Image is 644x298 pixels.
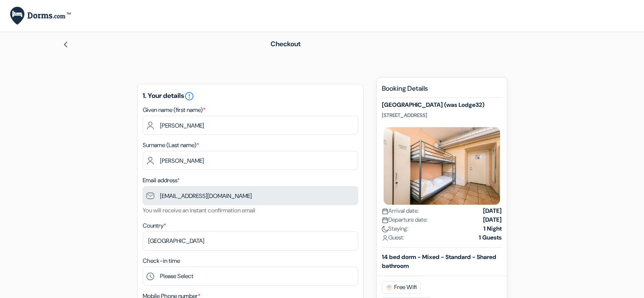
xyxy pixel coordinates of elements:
img: Dorms.com [10,7,71,25]
img: calendar.svg [382,217,388,223]
a: error_outline [184,91,194,100]
span: Free Wifi [382,281,420,294]
span: Guest: [382,233,404,242]
span: Arrival date: [382,206,419,215]
small: You will receive an instant confirmation email [143,206,255,214]
h5: 1. Your details [143,91,358,101]
img: calendar.svg [382,208,388,214]
h5: Booking Details [382,84,502,98]
label: Country [143,221,166,230]
input: Enter last name [143,151,358,170]
span: Staying: [382,224,409,233]
h5: [GEOGRAPHIC_DATA] (was Lodge32) [382,101,502,109]
b: 14 bed dorm - Mixed - Standard - Shared bathroom [382,253,496,270]
img: left_arrow.svg [62,41,69,48]
strong: 1 Guests [479,233,502,242]
span: Departure date: [382,215,428,224]
label: Surname (Last name) [143,141,199,150]
strong: [DATE] [483,206,502,215]
label: Given name (first name) [143,106,205,114]
label: Check-in time [143,256,180,265]
input: Enter email address [143,186,358,205]
img: free_wifi.svg [386,284,392,291]
label: Email address [143,176,180,185]
strong: 1 Night [484,224,502,233]
img: moon.svg [382,226,388,232]
i: error_outline [184,91,194,101]
img: user_icon.svg [382,235,388,241]
strong: [DATE] [483,215,502,224]
input: Enter first name [143,116,358,135]
p: [STREET_ADDRESS] [382,112,502,119]
span: Checkout [271,39,301,48]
